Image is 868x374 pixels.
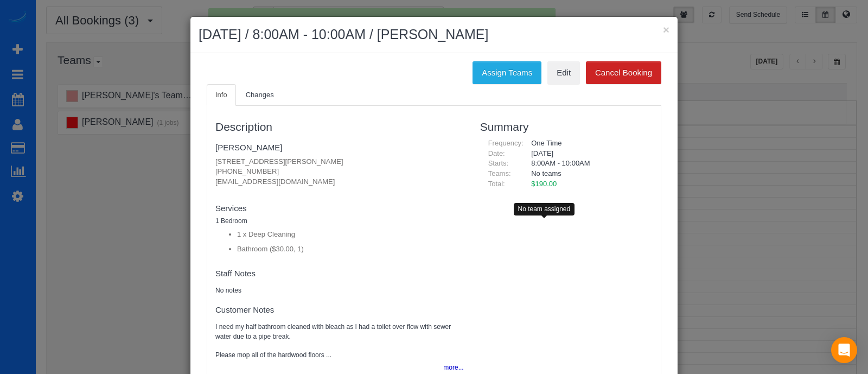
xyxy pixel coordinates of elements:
[831,337,857,363] div: Open Intercom Messenger
[480,121,653,133] h3: Summary
[523,159,653,169] div: 8:00AM - 10:00AM
[199,25,669,45] h2: [DATE] / 8:00AM - 10:00AM / [PERSON_NAME]
[473,61,541,84] button: Assign Teams
[523,138,653,149] div: One Time
[237,230,464,240] li: 1 x Deep Cleaning
[215,157,464,187] p: [STREET_ADDRESS][PERSON_NAME] [PHONE_NUMBER] [EMAIL_ADDRESS][DOMAIN_NAME]
[488,149,505,157] span: Date:
[488,139,524,147] span: Frequency:
[531,169,561,178] span: No teams
[663,24,669,35] button: ×
[215,121,464,133] h3: Description
[215,91,227,99] span: Info
[237,244,464,255] li: Bathroom ($30.00, 1)
[215,204,464,213] h4: Services
[215,269,464,278] h4: Staff Notes
[246,91,274,99] span: Changes
[488,159,509,167] span: Starts:
[215,218,464,225] h5: 1 Bedroom
[215,286,464,295] pre: No notes
[586,61,661,84] button: Cancel Booking
[488,180,505,188] span: Total:
[547,61,580,84] a: Edit
[531,180,557,188] span: $190.00
[488,169,511,178] span: Teams:
[215,143,282,152] a: [PERSON_NAME]
[523,149,653,159] div: [DATE]
[207,84,236,106] a: Info
[215,306,464,315] h4: Customer Notes
[237,84,283,106] a: Changes
[215,322,464,360] pre: I need my half bathroom cleaned with bleach as I had a toilet over flow with sewer water due to a...
[514,203,575,215] div: No team assigned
